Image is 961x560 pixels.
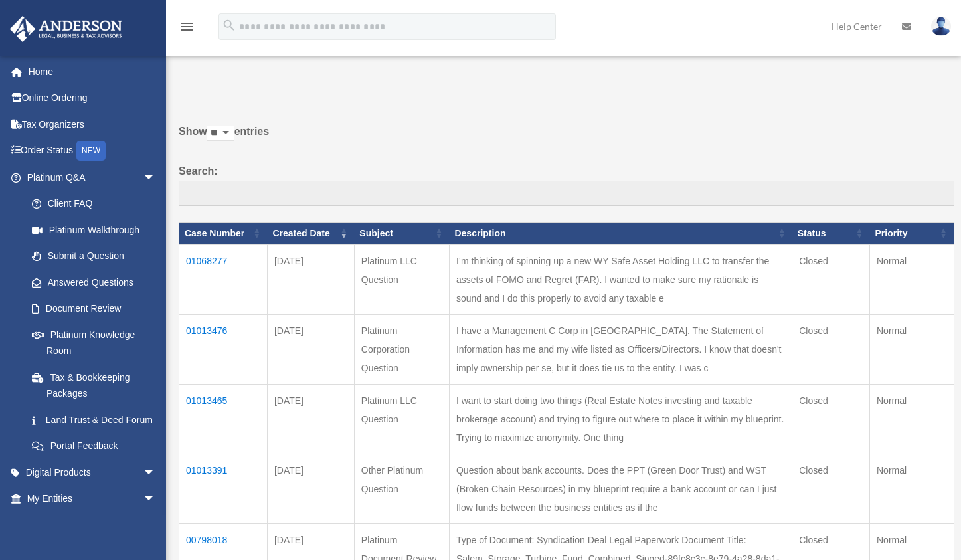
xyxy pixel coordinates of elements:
[143,164,169,191] span: arrow_drop_down
[449,314,792,384] td: I have a Management C Corp in [GEOGRAPHIC_DATA]. The Statement of Information has me and my wife ...
[19,296,169,322] a: Document Review
[449,384,792,454] td: I want to start doing two things (Real Estate Notes investing and taxable brokerage account) and ...
[9,138,176,165] a: Order StatusNEW
[9,85,176,112] a: Online Ordering
[19,407,169,433] a: Land Trust & Deed Forum
[179,181,954,206] input: Search:
[6,16,126,42] img: Anderson Advisors Platinum Portal
[267,222,354,244] th: Created Date: activate to sort column ascending
[931,17,951,36] img: User Pic
[19,433,169,460] a: Portal Feedback
[179,19,195,35] i: menu
[9,164,169,191] a: Platinum Q&Aarrow_drop_down
[869,314,954,384] td: Normal
[179,454,268,523] td: 01013391
[179,122,954,154] label: Show entries
[19,322,169,364] a: Platinum Knowledge Room
[354,454,449,523] td: Other Platinum Question
[9,512,176,538] a: My Anderson Teamarrow_drop_down
[143,486,169,513] span: arrow_drop_down
[267,314,354,384] td: [DATE]
[869,384,954,454] td: Normal
[179,314,268,384] td: 01013476
[143,512,169,539] span: arrow_drop_down
[869,222,954,244] th: Priority: activate to sort column ascending
[869,454,954,523] td: Normal
[19,191,169,217] a: Client FAQ
[354,314,449,384] td: Platinum Corporation Question
[792,384,870,454] td: Closed
[792,454,870,523] td: Closed
[19,364,169,407] a: Tax & Bookkeeping Packages
[792,314,870,384] td: Closed
[869,244,954,314] td: Normal
[267,454,354,523] td: [DATE]
[267,384,354,454] td: [DATE]
[179,162,954,206] label: Search:
[19,269,163,296] a: Answered Questions
[179,23,195,35] a: menu
[267,244,354,314] td: [DATE]
[792,244,870,314] td: Closed
[354,244,449,314] td: Platinum LLC Question
[449,222,792,244] th: Description: activate to sort column ascending
[19,217,169,243] a: Platinum Walkthrough
[9,486,176,512] a: My Entitiesarrow_drop_down
[354,222,449,244] th: Subject: activate to sort column ascending
[179,222,268,244] th: Case Number: activate to sort column ascending
[449,244,792,314] td: I’m thinking of spinning up a new WY Safe Asset Holding LLC to transfer the assets of FOMO and Re...
[9,58,176,85] a: Home
[179,384,268,454] td: 01013465
[76,141,106,161] div: NEW
[207,126,234,141] select: Showentries
[143,459,169,486] span: arrow_drop_down
[179,244,268,314] td: 01068277
[449,454,792,523] td: Question about bank accounts. Does the PPT (Green Door Trust) and WST (Broken Chain Resources) in...
[222,18,236,33] i: search
[354,384,449,454] td: Platinum LLC Question
[792,222,870,244] th: Status: activate to sort column ascending
[19,243,169,270] a: Submit a Question
[9,111,176,138] a: Tax Organizers
[9,459,176,486] a: Digital Productsarrow_drop_down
